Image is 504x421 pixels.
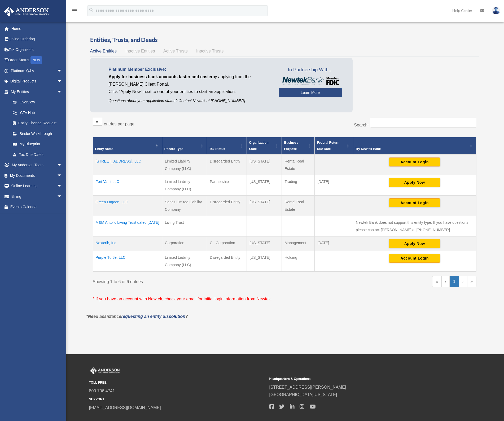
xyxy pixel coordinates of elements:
[282,137,315,155] th: Business Purpose: Activate to sort
[459,276,467,287] a: Next
[93,155,162,175] td: [STREET_ADDRESS], LLC
[125,49,155,53] span: Inactive Entities
[109,88,271,95] p: Click "Apply Now" next to one of your entities to start an application.
[247,196,282,216] td: [US_STATE]
[7,97,65,108] a: Overview
[93,276,281,286] div: Showing 1 to 6 of 6 entries
[467,276,476,287] a: Last
[109,74,213,79] span: Apply for business bank accounts faster and easier
[2,6,50,17] img: Anderson Advisors Platinum Portal
[162,236,207,251] td: Corporation
[89,397,266,402] small: SUPPORT
[89,7,94,13] i: search
[389,178,440,187] button: Apply Now
[72,7,78,14] i: menu
[7,149,68,160] a: Tax Due Dates
[247,155,282,175] td: [US_STATE]
[89,380,266,385] small: TOLL FREE
[72,9,78,14] a: menu
[93,137,162,155] th: Entity Name: Activate to invert sorting
[315,236,353,251] td: [DATE]
[196,49,223,53] span: Inactive Trusts
[86,314,188,319] em: *Need assistance ?
[57,191,68,202] span: arrow_drop_down
[207,196,247,216] td: Disregarded Entity
[353,216,476,236] td: Newtek Bank does not support this entity type. If you have questions please contact [PERSON_NAME]...
[207,251,247,272] td: Disregarded Entity
[207,236,247,251] td: C - Corporation
[269,392,337,397] a: [GEOGRAPHIC_DATA][US_STATE]
[4,181,70,191] a: Online Learningarrow_drop_down
[57,181,68,192] span: arrow_drop_down
[4,34,70,45] a: Online Ordering
[4,202,70,212] a: Events Calendar
[389,157,440,166] button: Account Login
[279,66,342,74] span: In Partnership With...
[95,147,113,151] span: Entity Name
[162,251,207,272] td: Limited Liability Company (LLC)
[450,276,459,287] a: 1
[355,146,468,152] div: Try Newtek Bank
[93,236,162,251] td: Nextcrib, Inc.
[7,139,68,150] a: My Blueprint
[315,175,353,196] td: [DATE]
[492,7,500,14] img: User Pic
[317,141,339,151] span: Federal Return Due Date
[247,175,282,196] td: [US_STATE]
[89,405,161,410] a: [EMAIL_ADDRESS][DOMAIN_NAME]
[249,141,268,151] span: Organization State
[282,251,315,272] td: Holding
[389,254,440,263] button: Account Login
[89,367,121,374] img: Anderson Advisors Platinum Portal
[90,36,479,44] h3: Entities, Trusts, and Deeds
[207,175,247,196] td: Partnership
[389,198,440,207] button: Account Login
[162,137,207,155] th: Record Type: Activate to sort
[282,196,315,216] td: Rental Real Estate
[4,86,68,97] a: My Entitiesarrow_drop_down
[93,295,476,303] p: * If you have an account with Newtek, check your email for initial login information from Newtek.
[279,88,342,97] a: Learn More
[389,256,440,260] a: Account Login
[282,155,315,175] td: Rental Real Estate
[57,65,68,76] span: arrow_drop_down
[247,251,282,272] td: [US_STATE]
[4,44,70,55] a: Tax Organizers
[93,196,162,216] td: Green Lagoon, LLC
[57,86,68,97] span: arrow_drop_down
[162,175,207,196] td: Limited Liability Company (LLC)
[354,123,369,127] label: Search:
[4,170,70,181] a: My Documentsarrow_drop_down
[162,155,207,175] td: Limited Liability Company (LLC)
[162,216,207,236] td: Living Trust
[207,137,247,155] th: Tax Status: Activate to sort
[57,76,68,87] span: arrow_drop_down
[432,276,441,287] a: First
[89,389,115,393] a: 800.706.4741
[315,137,353,155] th: Federal Return Due Date: Activate to sort
[282,175,315,196] td: Trading
[269,376,446,382] small: Headquarters & Operations
[207,155,247,175] td: Disregarded Entity
[109,73,271,88] p: by applying from the [PERSON_NAME] Client Portal.
[57,160,68,171] span: arrow_drop_down
[30,56,42,64] div: NEW
[247,236,282,251] td: [US_STATE]
[4,160,70,170] a: My Anderson Teamarrow_drop_down
[284,141,298,151] span: Business Purpose
[164,147,183,151] span: Record Type
[441,276,450,287] a: Previous
[57,170,68,181] span: arrow_drop_down
[7,118,68,129] a: Entity Change Request
[93,216,162,236] td: M&M Antolic Living Trust dated [DATE]
[4,65,70,76] a: Platinum Q&Aarrow_drop_down
[282,236,315,251] td: Management
[93,175,162,196] td: Fort Vault LLC
[389,160,440,164] a: Account Login
[93,251,162,272] td: Purple Turtle, LLC
[247,137,282,155] th: Organization State: Activate to sort
[209,147,225,151] span: Tax Status
[109,66,271,73] p: Platinum Member Exclusive:
[4,23,70,34] a: Home
[104,122,135,126] label: entries per page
